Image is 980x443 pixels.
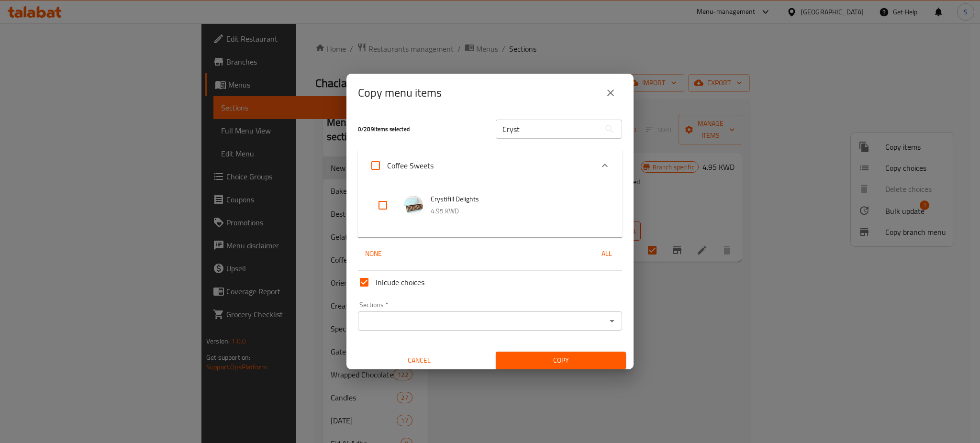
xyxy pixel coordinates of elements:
[431,205,603,217] p: 4.95 KWD
[599,81,622,104] button: close
[354,352,484,369] button: Cancel
[431,193,603,205] span: Crystifill Delights
[387,158,434,173] span: Coffee Sweets
[362,248,385,260] span: None
[358,245,389,263] button: None
[496,352,626,369] button: Copy
[361,314,603,328] input: Select section
[503,354,618,366] span: Copy
[404,196,423,215] img: Crystifill Delights
[364,154,434,177] label: Acknowledge
[358,85,442,100] h2: Copy menu items
[595,248,618,260] span: All
[376,277,424,288] span: Inlcude choices
[358,125,484,133] h5: 0 / 289 items selected
[358,150,622,181] div: Expand
[358,354,480,366] span: Cancel
[496,120,600,139] input: Search in items
[605,314,619,328] button: Open
[358,181,622,237] div: Expand
[591,245,622,263] button: All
